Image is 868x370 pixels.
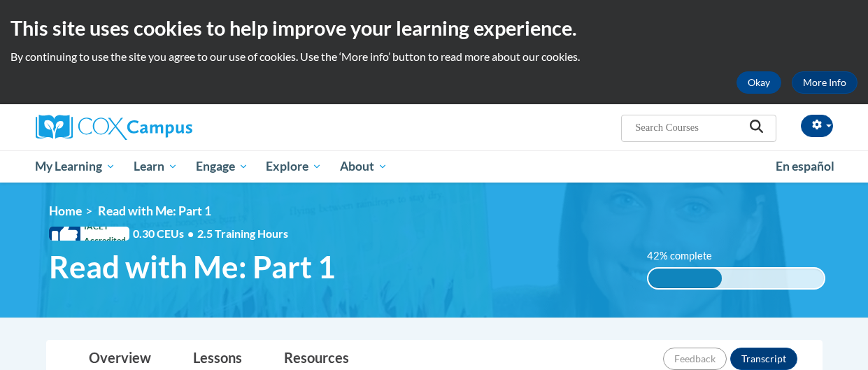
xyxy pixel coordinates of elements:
img: Cox Campus [36,115,192,140]
div: Main menu [25,150,844,183]
a: My Learning [27,150,125,183]
span: Engage [196,158,248,175]
a: Explore [257,150,331,183]
span: En español [776,159,834,173]
span: Explore [266,158,322,175]
span: About [340,158,387,175]
div: 42% complete [648,269,722,288]
span: IACET Accredited [49,227,129,241]
label: 42% complete [647,248,727,264]
span: Read with Me: Part 1 [49,248,336,285]
button: Okay [737,71,781,94]
button: Transcript [730,348,797,370]
span: Read with Me: Part 1 [98,204,211,218]
span: 2.5 Training Hours [197,227,288,240]
button: Search [746,119,767,137]
span: 0.30 CEUs [133,226,197,241]
input: Search Courses [634,119,746,136]
a: Learn [124,150,187,183]
button: Feedback [663,348,727,370]
button: Account Settings [801,115,833,137]
a: Home [49,204,82,218]
span: Learn [134,158,178,175]
p: By continuing to use the site you agree to our use of cookies. Use the ‘More info’ button to read... [10,49,858,64]
a: About [331,150,397,183]
a: More Info [792,71,858,94]
a: En español [767,152,844,181]
a: Engage [187,150,257,183]
h2: This site uses cookies to help improve your learning experience. [10,14,858,42]
span: • [187,227,194,240]
span: My Learning [35,158,115,175]
a: Cox Campus [36,115,287,140]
